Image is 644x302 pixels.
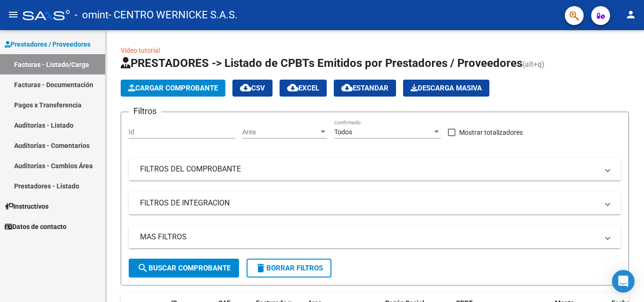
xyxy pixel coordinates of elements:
[121,57,522,70] span: PRESTADORES -> Listado de CPBTs Emitidos por Prestadores / Proveedores
[128,84,218,92] span: Cargar Comprobante
[232,80,272,97] button: CSV
[247,259,331,278] button: Borrar Filtros
[140,164,598,174] mat-panel-title: FILTROS DEL COMPROBANTE
[334,80,396,97] button: Estandar
[240,84,265,92] span: CSV
[129,105,161,118] h3: Filtros
[334,128,352,136] span: Todos
[137,264,231,272] span: Buscar Comprobante
[129,192,621,214] mat-expansion-panel-header: FILTROS DE INTEGRACION
[341,82,353,93] mat-icon: cloud_download
[137,262,149,274] mat-icon: search
[287,82,298,93] mat-icon: cloud_download
[129,158,621,180] mat-expansion-panel-header: FILTROS DEL COMPROBANTE
[140,232,598,242] mat-panel-title: MAS FILTROS
[612,270,635,293] div: Open Intercom Messenger
[459,127,523,138] span: Mostrar totalizadores
[403,80,489,97] app-download-masive: Descarga masiva de comprobantes (adjuntos)
[121,47,160,54] a: Video tutorial
[8,9,19,20] mat-icon: menu
[255,264,323,272] span: Borrar Filtros
[411,84,482,92] span: Descarga Masiva
[625,9,636,20] mat-icon: person
[287,84,319,92] span: EXCEL
[108,5,238,25] span: - CENTRO WERNICKE S.A.S.
[522,60,545,69] span: (alt+q)
[280,80,327,97] button: EXCEL
[129,259,239,278] button: Buscar Comprobante
[121,80,225,97] button: Cargar Comprobante
[341,84,388,92] span: Estandar
[5,221,66,232] span: Datos de contacto
[5,201,49,212] span: Instructivos
[240,82,251,93] mat-icon: cloud_download
[255,262,266,274] mat-icon: delete
[242,128,319,136] span: Area
[140,198,598,208] mat-panel-title: FILTROS DE INTEGRACION
[74,5,108,25] span: - omint
[403,80,489,97] button: Descarga Masiva
[5,39,91,49] span: Prestadores / Proveedores
[129,226,621,248] mat-expansion-panel-header: MAS FILTROS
